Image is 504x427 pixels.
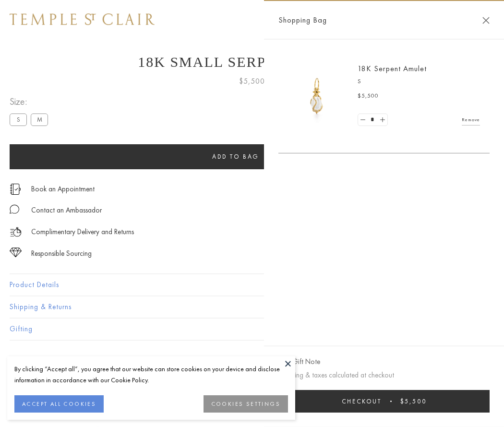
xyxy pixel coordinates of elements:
button: Gifting [10,318,494,340]
button: Product Details [10,274,494,296]
p: Complimentary Delivery and Returns [31,226,134,238]
a: 18K Serpent Amulet [358,63,427,74]
span: $5,500 [358,91,379,101]
a: Remove [462,114,480,125]
span: Checkout [342,397,382,405]
div: Contact an Ambassador [31,204,102,216]
img: Temple St. Clair [10,13,155,25]
label: S [10,113,27,126]
p: S [358,77,480,87]
img: icon_sourcing.svg [10,248,22,257]
span: $5,500 [239,75,265,88]
button: Add to bag [10,144,462,169]
button: COOKIES SETTINGS [204,395,288,413]
span: Shopping Bag [278,14,327,26]
button: Close Shopping Bag [482,17,490,24]
button: Add Gift Note [278,356,320,368]
button: Checkout $5,500 [278,390,490,413]
img: P51836-E11SERPPV [288,67,346,125]
div: By clicking “Accept all”, you agree that our website can store cookies on your device and disclos... [14,364,288,386]
span: $5,500 [400,397,427,405]
p: Shipping & taxes calculated at checkout [278,369,490,381]
a: Book an Appointment [31,184,95,194]
button: ACCEPT ALL COOKIES [14,395,104,413]
img: icon_appointment.svg [10,184,21,195]
h1: 18K Small Serpent Amulet [10,54,494,70]
span: Add to bag [212,152,259,161]
button: Shipping & Returns [10,296,494,318]
label: M [31,113,48,126]
span: Size: [10,94,52,110]
img: MessageIcon-01_2.svg [10,204,19,214]
div: Responsible Sourcing [31,248,92,260]
a: Set quantity to 0 [358,114,368,126]
a: Set quantity to 2 [377,114,387,126]
img: icon_delivery.svg [10,226,22,238]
